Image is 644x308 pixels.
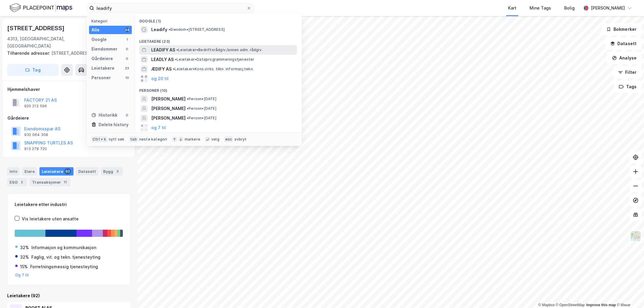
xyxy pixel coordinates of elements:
[151,46,175,54] span: LEADIFY AS
[125,28,129,32] div: 34
[91,55,113,62] div: Gårdeiere
[185,137,200,142] div: markere
[151,26,167,33] span: Leadify
[20,254,29,261] div: 32%
[7,23,66,33] div: [STREET_ADDRESS]
[91,65,114,72] div: Leietakere
[91,45,117,53] div: Eiendommer
[614,81,642,93] button: Tags
[7,86,130,93] div: Hjemmelshaver
[10,3,72,13] img: logo.f888ab2527a4732fd821a326f86c7f29.svg
[109,137,125,142] div: nytt søk
[7,178,27,186] div: ESG
[151,124,166,131] button: og 7 til
[591,4,625,12] div: [PERSON_NAME]
[224,136,233,142] div: esc
[24,132,48,137] div: 932 064 308
[187,97,216,101] span: Person • [DATE]
[187,116,216,121] span: Person • [DATE]
[30,178,71,186] div: Transaksjoner
[175,57,177,62] span: •
[508,4,516,12] div: Kart
[7,35,99,50] div: 4313, [GEOGRAPHIC_DATA], [GEOGRAPHIC_DATA]
[129,136,138,142] div: tab
[176,48,178,52] span: •
[22,215,79,222] div: Vis leietakere uten ansatte
[151,65,172,73] span: ÆDIFY AS
[7,115,130,122] div: Gårdeiere
[125,37,129,42] div: 1
[187,106,216,111] span: Person • [DATE]
[187,116,189,120] span: •
[614,279,644,308] div: Kontrollprogram for chat
[125,113,129,118] div: 0
[94,4,247,13] input: Søk på adresse, matrikkel, gårdeiere, leietakere eller personer
[24,104,47,109] div: 920 213 596
[101,167,123,176] div: Bygg
[187,97,189,101] span: •
[151,115,186,122] span: [PERSON_NAME]
[134,14,302,25] div: Google (1)
[556,303,585,307] a: OpenStreetMap
[91,136,108,142] div: Ctrl + k
[15,201,123,208] div: Leietakere etter industri
[134,83,302,94] div: Personer (10)
[30,263,98,270] div: Forretningsmessig tjenesteyting
[173,67,175,71] span: •
[607,52,642,64] button: Analyse
[91,112,117,119] div: Historikk
[76,167,98,176] div: Datasett
[39,167,74,176] div: Leietakere
[62,179,68,185] div: 11
[187,106,189,111] span: •
[91,26,100,33] div: Alle
[234,137,247,142] div: avbryt
[7,64,59,76] button: Tag
[630,231,641,242] img: Z
[7,50,126,57] div: [STREET_ADDRESS]
[173,67,254,71] span: Leietaker • Kons.virks. tilkn. informasj.tekn.
[7,167,20,176] div: Info
[169,27,225,32] span: Eiendom • [STREET_ADDRESS]
[22,167,37,176] div: Eiere
[91,19,132,23] div: Kategori
[176,48,262,52] span: Leietaker • Bedriftsrådgiv./annen adm. rådgiv.
[605,38,642,50] button: Datasett
[151,105,186,112] span: [PERSON_NAME]
[15,273,29,277] button: Og 7 til
[211,137,219,142] div: velg
[139,137,167,142] div: neste kategori
[538,303,555,307] a: Mapbox
[601,23,642,35] button: Bokmerker
[114,168,120,174] div: 3
[614,279,644,308] iframe: Chat Widget
[24,147,47,151] div: 913 278 720
[125,56,129,61] div: 0
[151,56,174,63] span: LEADLY AS
[564,4,575,12] div: Bolig
[99,121,129,128] div: Delete history
[530,4,551,12] div: Mine Tags
[20,263,28,270] div: 15%
[586,303,616,307] a: Improve this map
[169,27,170,32] span: •
[151,95,186,103] span: [PERSON_NAME]
[134,34,302,45] div: Leietakere (23)
[31,254,100,261] div: Faglig, vit. og tekn. tjenesteyting
[7,51,51,56] span: Tilhørende adresser:
[613,66,642,78] button: Filter
[7,292,130,299] div: Leietakere (92)
[91,36,107,43] div: Google
[175,57,255,62] span: Leietaker • Dataprogrammeringstjenester
[125,75,129,80] div: 10
[125,47,129,51] div: 0
[20,244,29,251] div: 32%
[151,75,169,82] button: og 20 til
[91,74,111,81] div: Personer
[31,244,96,251] div: Informasjon og kommunikasjon
[19,179,25,185] div: 2
[64,168,71,174] div: 92
[125,66,129,71] div: 23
